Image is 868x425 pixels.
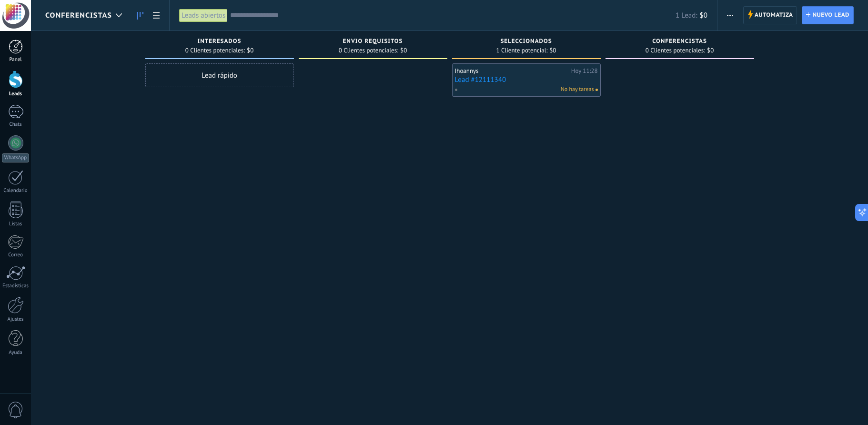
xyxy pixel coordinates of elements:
span: $0 [400,48,407,53]
div: Conferencistas [610,38,749,46]
span: No hay nada asignado [595,89,598,91]
div: Jhoannys [455,67,569,75]
span: Automatiza [755,7,793,24]
div: Lead rápido [145,63,294,87]
span: 0 Clientes potenciales: [339,48,398,53]
a: Nuevo lead [802,6,854,24]
span: Conferencistas [652,38,707,45]
div: Hoy 11:28 [571,67,598,75]
span: $0 [700,11,707,20]
a: Lead #12111340 [455,76,598,84]
div: Leads abiertos [179,9,228,22]
span: No hay tareas [561,85,594,94]
span: Nuevo lead [812,7,849,24]
div: Ajustes [2,316,30,323]
a: Leads [132,6,148,25]
span: $0 [707,48,714,53]
div: Estadísticas [2,283,30,289]
span: $0 [247,48,253,53]
div: Ayuda [2,350,30,356]
span: Interesados [198,38,242,45]
button: Más [723,6,737,24]
span: $0 [549,48,556,53]
div: Seleccionados [457,38,596,46]
div: Listas [2,221,30,227]
span: 1 Lead: [676,11,697,20]
div: Chats [2,121,30,128]
div: Panel [2,57,30,63]
div: Interesados [150,38,289,46]
span: 0 Clientes potenciales: [646,48,705,53]
a: Lista [148,6,164,25]
div: Correo [2,252,30,258]
div: Leads [2,91,30,97]
span: 1 Cliente potencial: [496,48,548,53]
span: Envio requisitos [343,38,403,45]
div: Calendario [2,188,30,194]
div: Envio requisitos [303,38,443,46]
div: WhatsApp [2,153,29,162]
span: Seleccionados [500,38,552,45]
a: Automatiza [743,6,797,24]
span: Conferencistas [45,11,112,20]
span: 0 Clientes potenciales: [185,48,245,53]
